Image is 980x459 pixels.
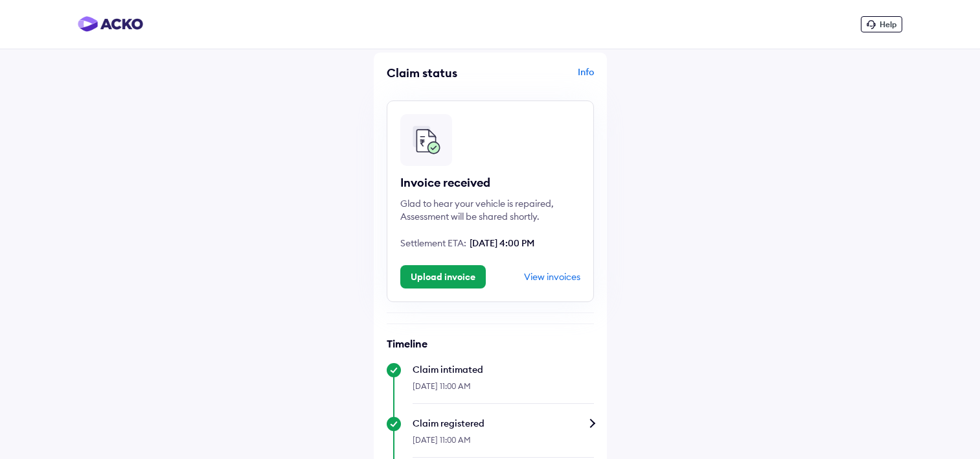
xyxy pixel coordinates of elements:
[400,175,580,191] div: Invoice received
[413,376,594,404] div: [DATE] 11:00 AM
[413,417,594,430] div: Claim registered
[387,337,594,350] h6: Timeline
[470,237,534,249] span: [DATE] 4:00 PM
[400,197,580,223] div: Glad to hear your vehicle is repaired, Assessment will be shared shortly.
[880,19,896,29] span: Help
[78,16,143,32] img: horizontal-gradient.png
[400,237,466,249] span: Settlement ETA:
[400,265,486,288] button: Upload invoice
[413,430,594,458] div: [DATE] 11:00 AM
[413,363,594,376] div: Claim intimated
[387,65,487,80] div: Claim status
[524,271,580,283] div: View invoices
[494,65,594,90] div: Info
